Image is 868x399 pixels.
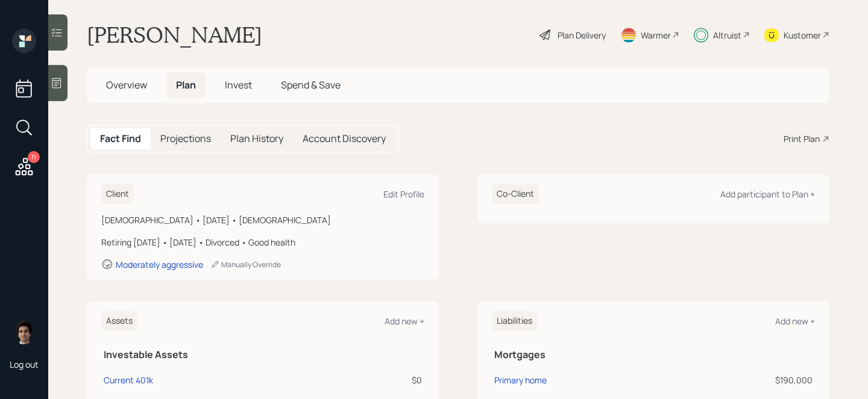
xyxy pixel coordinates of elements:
div: Log out [10,359,39,370]
span: Spend & Save [281,78,341,91]
div: Primary home [494,374,547,386]
div: Add participant to Plan + [720,188,815,200]
div: Kustomer [784,29,821,42]
h5: Investable Assets [104,349,422,360]
div: Warmer [641,29,671,42]
h6: Client [101,184,134,204]
div: Print Plan [784,132,820,145]
div: 11 [28,151,40,163]
div: Add new + [775,315,815,327]
h6: Assets [101,311,137,331]
div: Plan Delivery [558,29,606,42]
h5: Projections [160,133,211,144]
h5: Account Discovery [303,133,386,144]
h5: Fact Find [100,133,141,144]
h5: Mortgages [494,349,813,360]
span: Invest [225,78,252,91]
span: Overview [106,78,147,91]
div: Retiring [DATE] • [DATE] • Divorced • Good health [101,236,424,249]
div: $190,000 [690,374,813,386]
h6: Liabilities [492,311,537,331]
span: Plan [176,78,196,91]
img: harrison-schaefer-headshot-2.png [12,320,36,344]
div: Current 401k [104,374,153,386]
h5: Plan History [230,133,283,144]
h6: Co-Client [492,184,539,204]
div: Add new + [385,315,424,327]
div: [DEMOGRAPHIC_DATA] • [DATE] • [DEMOGRAPHIC_DATA] [101,214,424,226]
div: Moderately aggressive [116,259,203,270]
div: Altruist [713,29,741,42]
div: $0 [317,374,422,386]
div: Manually Override [210,259,281,270]
div: Edit Profile [383,188,424,200]
h1: [PERSON_NAME] [87,22,262,48]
